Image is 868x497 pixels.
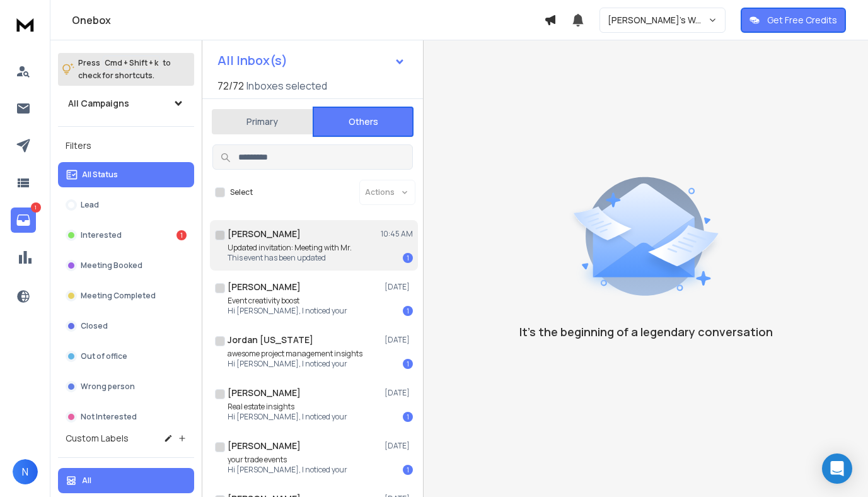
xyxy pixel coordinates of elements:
[403,253,413,263] div: 1
[212,108,313,136] button: Primary
[13,13,38,36] img: logo
[228,228,301,240] h1: [PERSON_NAME]
[385,282,413,292] p: [DATE]
[58,344,194,369] button: Out of office
[82,170,118,180] p: All Status
[228,243,352,253] p: Updated invitation: Meeting with Mr.
[58,374,194,399] button: Wrong person
[72,13,544,28] h1: Onebox
[228,387,301,399] h1: [PERSON_NAME]
[78,57,171,82] p: Press to check for shortcuts.
[228,465,347,475] p: Hi [PERSON_NAME], I noticed your
[403,412,413,422] div: 1
[822,453,852,484] div: Open Intercom Messenger
[228,349,362,359] p: awesome project management insights
[403,359,413,369] div: 1
[82,476,91,486] p: All
[385,335,413,345] p: [DATE]
[81,412,137,422] p: Not Interested
[58,283,194,308] button: Meeting Completed
[103,56,160,70] span: Cmd + Shift + k
[58,137,194,155] h3: Filters
[403,306,413,316] div: 1
[58,253,194,278] button: Meeting Booked
[31,202,41,213] p: 1
[11,208,36,233] a: 1
[228,412,347,422] p: Hi [PERSON_NAME], I noticed your
[58,223,194,248] button: Interested1
[176,230,187,240] div: 1
[58,404,194,430] button: Not Interested
[13,459,38,484] button: N
[81,260,142,271] p: Meeting Booked
[381,229,413,239] p: 10:45 AM
[608,14,708,26] p: [PERSON_NAME]'s Workspace
[228,402,347,412] p: Real estate insights
[207,48,415,73] button: All Inbox(s)
[81,321,108,331] p: Closed
[228,253,352,263] p: This event has been updated
[228,296,347,306] p: Event creativity boost
[228,455,347,465] p: your trade events
[217,54,287,67] h1: All Inbox(s)
[58,91,194,116] button: All Campaigns
[58,468,194,493] button: All
[230,187,253,197] label: Select
[246,78,327,93] h3: Inboxes selected
[81,291,156,301] p: Meeting Completed
[81,351,127,361] p: Out of office
[385,388,413,398] p: [DATE]
[81,230,122,240] p: Interested
[519,323,773,341] p: It’s the beginning of a legendary conversation
[403,465,413,475] div: 1
[58,162,194,187] button: All Status
[68,97,129,110] h1: All Campaigns
[66,432,129,445] h3: Custom Labels
[58,192,194,218] button: Lead
[217,78,244,93] span: 72 / 72
[767,14,837,26] p: Get Free Credits
[228,440,301,452] h1: [PERSON_NAME]
[313,107,414,137] button: Others
[741,8,846,33] button: Get Free Credits
[81,382,135,392] p: Wrong person
[228,334,313,346] h1: Jordan [US_STATE]
[58,313,194,339] button: Closed
[228,306,347,316] p: Hi [PERSON_NAME], I noticed your
[228,359,362,369] p: Hi [PERSON_NAME], I noticed your
[81,200,99,210] p: Lead
[385,441,413,451] p: [DATE]
[228,281,301,293] h1: [PERSON_NAME]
